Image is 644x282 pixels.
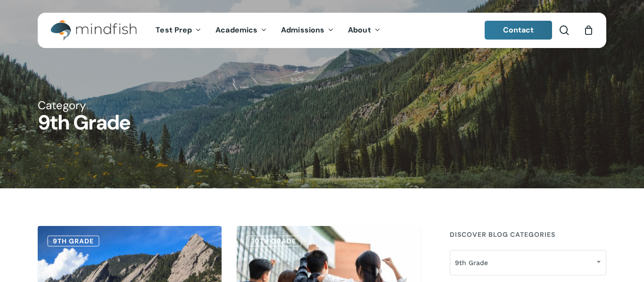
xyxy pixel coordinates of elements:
[450,250,606,275] span: 9th Grade
[274,26,341,34] a: Admissions
[38,113,606,133] h1: 9th Grade
[348,25,371,35] span: About
[215,25,257,35] span: Academics
[450,226,606,243] h4: Discover Blog Categories
[450,253,606,273] span: 9th Grade
[149,13,387,48] nav: Main Menu
[246,235,302,247] a: 10th Grade
[38,98,86,113] span: Category
[485,21,553,40] a: Contact
[38,13,606,48] header: Main Menu
[47,235,99,247] a: 9th Grade
[341,26,388,34] a: About
[149,26,208,34] a: Test Prep
[208,26,274,34] a: Academics
[156,25,192,35] span: Test Prep
[503,25,534,35] span: Contact
[281,25,324,35] span: Admissions
[583,25,594,35] a: Cart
